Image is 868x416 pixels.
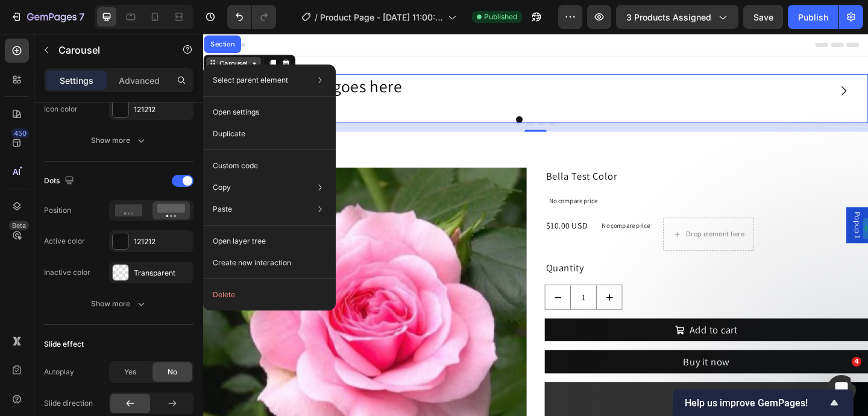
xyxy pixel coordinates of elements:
[371,246,723,263] div: Quantity
[753,12,773,22] span: Save
[213,128,245,139] p: Duplicate
[428,274,455,300] button: increment
[364,90,371,97] button: Dot
[5,5,90,29] button: 7
[213,160,258,171] p: Custom code
[529,315,581,330] div: Add to cart
[433,205,486,212] p: No compare price
[134,268,190,279] div: Transparent
[44,236,85,247] div: Active color
[213,204,232,215] p: Paste
[44,398,93,409] div: Slide direction
[44,104,78,115] div: Icon color
[743,5,783,29] button: Save
[371,310,723,335] button: Add to cart
[44,367,74,377] div: Autoplay
[58,43,161,57] p: Carousel
[522,349,573,364] div: Buy it now
[685,397,827,409] span: Help us improve GemPages!
[119,74,160,87] p: Advanced
[484,11,517,22] span: Published
[15,27,51,38] div: Carousel
[168,367,177,377] span: No
[91,134,147,147] div: Show more
[213,107,259,118] p: Open settings
[340,90,347,97] button: Dot
[5,151,65,162] p: No discount
[213,236,266,247] p: Open layer tree
[44,339,84,350] div: Slide effect
[203,34,868,416] iframe: To enrich screen reader interactions, please activate Accessibility in Grammarly extension settings
[44,173,77,189] div: Dots
[525,213,589,223] div: Drop element here
[315,11,318,24] span: /
[213,75,288,86] p: Select parent element
[79,10,84,24] p: 7
[798,11,828,24] div: Publish
[705,194,717,223] span: Popup 1
[44,293,193,315] button: Show more
[371,200,419,217] div: $10.00 USD
[60,74,93,87] p: Settings
[685,396,841,410] button: Show survey - Help us improve GemPages!
[208,284,331,306] button: Delete
[320,11,443,24] span: Product Page - [DATE] 11:00:26
[852,357,861,367] span: 4
[227,5,276,29] div: Undo/Redo
[616,5,738,29] button: 3 products assigned
[213,257,291,269] p: Create new interaction
[376,178,719,186] p: No compare price
[44,130,193,151] button: Show more
[134,104,190,115] div: 121212
[44,267,90,278] div: Inactive color
[44,205,71,216] div: Position
[376,90,383,97] button: Dot
[399,274,428,300] input: quantity
[9,221,29,230] div: Beta
[11,128,29,138] div: 450
[10,45,43,79] button: Carousel Back Arrow
[352,90,359,97] button: Dot
[371,145,723,164] h1: Bella Test Color
[124,367,136,377] span: Yes
[213,182,231,193] p: Copy
[788,5,838,29] button: Publish
[372,274,399,300] button: decrement
[827,375,856,404] iframe: Intercom live chat
[5,8,36,15] div: Section
[91,298,147,310] div: Show more
[371,344,723,369] button: Buy it now
[626,11,711,24] span: 3 products assigned
[134,236,190,247] div: 121212
[680,45,714,79] button: Carousel Next Arrow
